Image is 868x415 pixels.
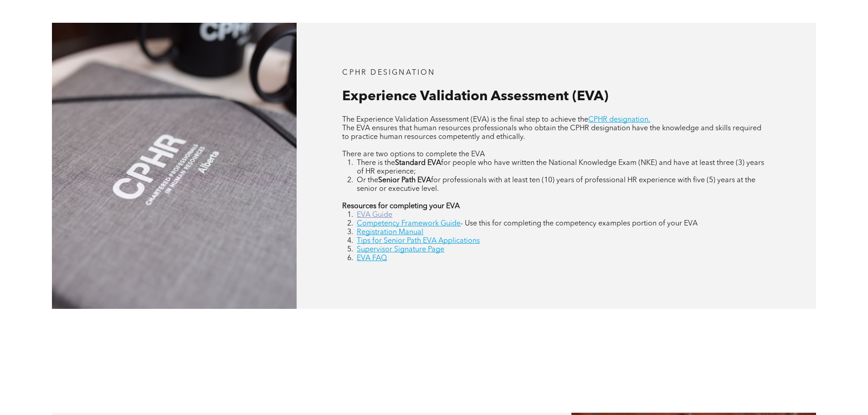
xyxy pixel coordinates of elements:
[357,159,395,167] span: There is the
[357,255,387,262] a: EVA FAQ
[357,220,461,227] a: Competency Framework Guide
[342,151,485,158] span: There are two options to complete the EVA
[357,237,480,245] a: Tips for Senior Path EVA Applications
[357,211,392,219] a: EVA Guide
[342,69,435,77] span: CPHR DESIGNATION
[342,90,608,103] span: Experience Validation Assessment (EVA)
[357,177,755,193] span: for professionals with at least ten (10) years of professional HR experience with five (5) years ...
[357,177,378,184] span: Or the
[357,159,764,175] span: for people who have written the National Knowledge Exam (NKE) and have at least three (3) years o...
[357,229,423,236] a: Registration Manual
[378,177,431,184] strong: Senior Path EVA
[357,246,444,253] a: Supervisor Signature Page
[588,116,650,123] a: CPHR designation.
[395,159,441,167] strong: Standard EVA
[342,203,460,210] strong: Resources for completing your EVA
[342,116,588,123] span: The Experience Validation Assessment (EVA) is the final step to achieve the
[461,220,698,227] span: - Use this for completing the competency examples portion of your EVA
[342,125,761,141] span: The EVA ensures that human resources professionals who obtain the CPHR designation have the knowl...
